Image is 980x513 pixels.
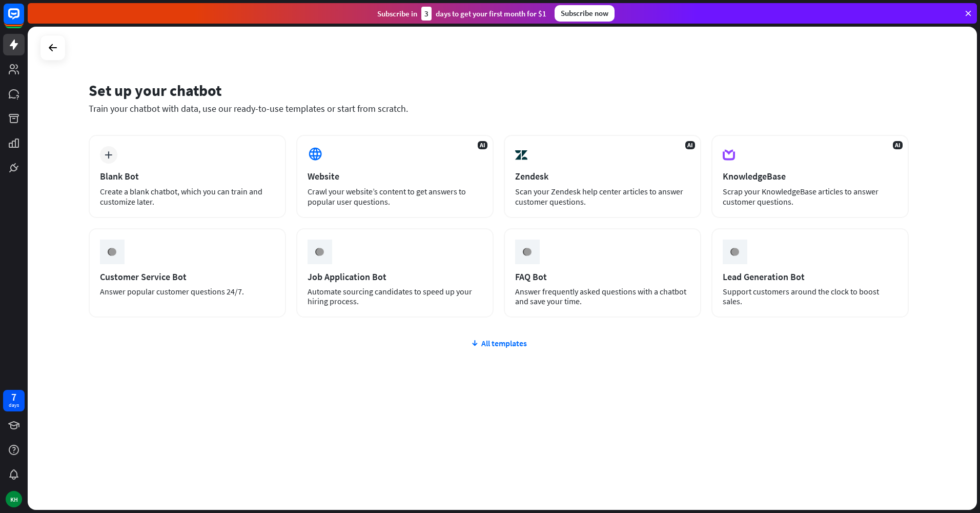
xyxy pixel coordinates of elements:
div: days [9,402,19,409]
div: Subscribe now [555,5,615,22]
div: 3 [421,7,432,21]
div: KH [6,491,22,507]
a: 7 days [3,390,25,411]
div: 7 [11,392,16,402]
div: Subscribe in days to get your first month for $1 [377,7,546,21]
